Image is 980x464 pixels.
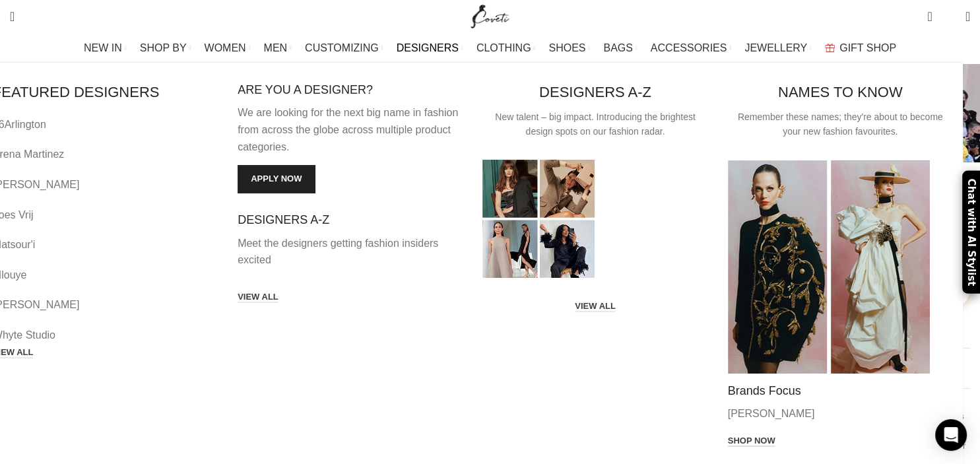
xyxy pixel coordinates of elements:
[238,213,463,269] a: Infobox link
[140,35,191,61] a: SHOP BY
[264,35,292,61] a: MEN
[238,83,463,98] h4: ARE YOU A DESIGNER?
[935,419,967,451] div: Open Intercom Messenger
[205,42,246,54] span: WOMEN
[921,3,938,30] a: 0
[651,35,732,61] a: ACCESSORIES
[238,292,278,304] a: VIEW ALL
[397,42,459,54] span: DESIGNERS
[539,83,651,103] h4: DESIGNERS A-Z
[305,42,379,54] span: CUSTOMIZING
[825,44,835,52] img: GiftBag
[744,35,812,61] a: JEWELLERY
[945,13,955,23] span: 0
[238,104,463,155] p: We are looking for the next big name in fashion from across the globe across multiple product cat...
[305,35,383,61] a: CUSTOMIZING
[264,42,288,54] span: MEN
[728,383,953,399] h4: Brands Focus
[476,35,536,61] a: CLOTHING
[84,42,122,54] span: NEW IN
[744,42,807,54] span: JEWELLERY
[548,42,585,54] span: SHOES
[942,3,956,30] div: My Wishlist
[575,301,616,313] a: VIEW ALL
[84,35,127,61] a: NEW IN
[3,3,21,30] a: Search
[651,42,727,54] span: ACCESSORIES
[3,35,977,61] div: Main navigation
[140,42,187,54] span: SHOP BY
[728,110,953,139] div: Remember these names; they're about to become your new fashion favourites.
[482,110,707,139] div: New talent – big impact. Introducing the brightest design spots on our fashion radar.
[205,35,251,61] a: WOMEN
[728,436,775,447] a: Shop now
[238,165,315,193] a: Apply now
[548,35,590,61] a: SHOES
[825,35,896,61] a: GIFT SHOP
[603,42,632,54] span: BAGS
[728,160,930,374] img: luxury dresses schiaparelli Designers
[728,405,953,422] p: [PERSON_NAME]
[929,7,938,17] span: 0
[468,10,512,21] a: Site logo
[603,35,637,61] a: BAGS
[917,411,964,423] a: Clutch Bags (155 items)
[778,83,903,103] h4: NAMES TO KNOW
[839,42,896,54] span: GIFT SHOP
[476,42,531,54] span: CLOTHING
[397,35,463,61] a: DESIGNERS
[482,160,595,278] img: Luxury dresses Designers Coveti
